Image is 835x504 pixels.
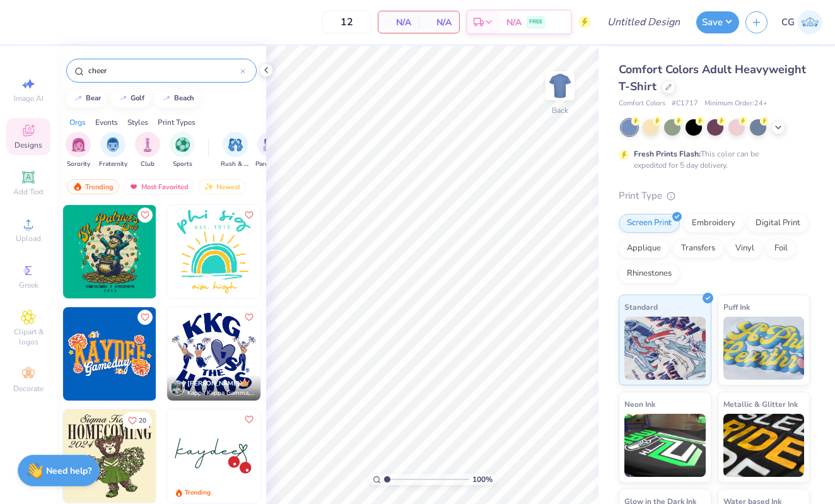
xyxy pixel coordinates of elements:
img: Newest.gif [204,182,214,191]
strong: Fresh Prints Flash: [634,149,701,159]
div: golf [131,95,144,102]
strong: Need help? [46,465,91,477]
span: Clipart & logos [6,327,50,347]
span: Greek [19,280,38,290]
div: bear [86,95,101,102]
span: # C1717 [672,98,698,109]
span: Image AI [14,93,44,103]
img: 5e2d31d6-8f8e-46c3-9791-ef3a37abc356 [260,205,353,298]
div: Embroidery [684,214,744,233]
img: Fraternity Image [106,138,120,152]
div: filter for Parent's Weekend [255,132,284,169]
img: 36db199b-34d8-4839-92f5-4854d7886f3a [260,409,353,503]
img: Avatar [170,380,185,396]
img: 1c5e9d36-fe56-404f-9c85-b1ed04d404ad [167,205,260,298]
img: Sorority Image [71,138,86,152]
img: Carly Gitin [798,10,822,35]
div: Orgs [69,117,86,128]
span: Sorority [67,160,90,169]
img: bf73885c-f0b2-401a-8edd-0c6d72471df3 [156,205,249,298]
div: Back [552,105,568,116]
input: Untitled Design [597,9,690,35]
div: Print Types [158,117,196,128]
img: Neon Ink [624,414,706,477]
img: most_fav.gif [129,182,139,191]
span: Comfort Colors [619,98,665,109]
div: Styles [127,117,148,128]
div: Events [95,117,118,128]
img: Rush & Bid Image [228,138,243,152]
button: Like [137,208,153,223]
a: CG [781,10,822,35]
span: Standard [624,300,658,314]
div: beach [174,95,194,102]
div: Digital Print [747,214,809,233]
img: 4191e6c6-51f5-4022-8ce0-d6c2de3721bf [63,409,156,503]
img: Puff Ink [723,317,805,380]
span: Sports [173,160,192,169]
button: filter button [170,132,195,169]
img: trend_line.gif [73,95,83,102]
div: Newest [198,179,246,194]
span: Upload [16,233,41,243]
button: Like [137,310,153,325]
img: Sports Image [175,138,190,152]
span: Rush & Bid [221,160,250,169]
button: beach [155,89,200,108]
span: Kappa Kappa Gamma, [GEOGRAPHIC_DATA][US_STATE] [187,389,255,398]
span: CG [781,15,795,30]
button: Like [122,412,152,429]
img: Standard [624,317,706,380]
button: bear [66,89,107,108]
img: 4004f0cb-552b-4011-ab73-097da4bcda29 [156,409,249,503]
span: Club [141,160,155,169]
img: b633ce73-f165-49a3-984d-d933b3d1c91b [156,307,249,401]
div: Most Favorited [123,179,194,194]
input: Try "Alpha" [87,64,240,77]
button: filter button [99,132,127,169]
span: Puff Ink [723,300,750,314]
div: This color can be expedited for 5 day delivery. [634,148,789,171]
img: trend_line.gif [118,95,128,102]
img: Club Image [141,138,155,152]
span: Designs [15,140,42,150]
div: filter for Rush & Bid [221,132,250,169]
span: Decorate [13,384,44,394]
button: filter button [135,132,160,169]
span: 20 [139,418,146,424]
span: Comfort Colors Adult Heavyweight T-Shirt [619,62,806,94]
img: e9281e2b-3d22-44b4-8295-fab8b17558fe [63,307,156,401]
input: – – [322,11,371,33]
span: Metallic & Glitter Ink [723,397,798,411]
button: Like [242,412,257,427]
div: Screen Print [619,214,680,233]
span: [PERSON_NAME] [187,379,240,388]
img: fc20c9f6-e556-4cad-8e5b-4ba63bc39f48 [167,409,260,503]
button: Save [696,11,739,33]
span: Parent's Weekend [255,160,284,169]
div: filter for Fraternity [99,132,127,169]
div: Trending [185,488,211,498]
div: Applique [619,239,669,258]
button: filter button [221,132,250,169]
button: filter button [255,132,284,169]
div: filter for Sorority [66,132,91,169]
img: 809430f6-151e-47a3-8d1f-bf3131f9b3f7 [63,205,156,298]
span: Neon Ink [624,397,655,411]
span: N/A [386,16,411,29]
div: Vinyl [727,239,762,258]
span: Minimum Order: 24 + [704,98,768,109]
div: filter for Sports [170,132,195,169]
button: Like [242,310,257,325]
button: filter button [66,132,91,169]
button: Like [242,208,257,223]
img: Metallic & Glitter Ink [723,414,805,477]
div: Foil [766,239,796,258]
span: FREE [529,18,542,26]
img: topCreatorCrown.gif [240,377,250,387]
img: trending.gif [73,182,83,191]
img: Parent's Weekend Image [263,138,277,152]
img: dcd735a0-dc9d-46d0-a8e9-3c653e89fc6c [260,307,353,401]
div: Trending [67,179,119,194]
div: Transfers [673,239,723,258]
